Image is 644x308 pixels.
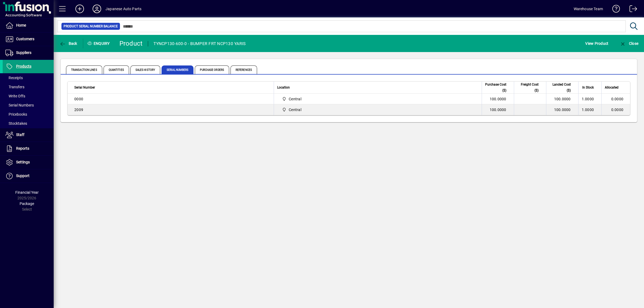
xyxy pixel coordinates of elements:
span: Location [277,85,290,90]
div: Serial Number [74,85,270,90]
a: Transfers [3,82,54,91]
td: 0.0000 [601,104,630,115]
button: Add [71,4,88,14]
td: 100.0000 [482,94,514,104]
button: Close [618,39,640,48]
a: Write Offs [3,91,54,101]
span: Sales History [130,65,160,74]
span: Central [289,107,301,112]
span: Serial Numbers [5,103,34,107]
span: Serial Number [74,85,95,90]
button: Back [58,39,79,48]
td: 100.0000 [546,104,578,115]
span: Central [280,107,476,113]
span: Pricebooks [5,112,27,116]
a: Pricebooks [3,110,54,119]
a: Knowledge Base [608,1,620,19]
span: Central [280,96,476,102]
span: Package [20,201,34,206]
span: In Stock [582,85,594,90]
span: Support [16,174,30,178]
a: Settings [3,156,54,169]
span: Allocated [605,85,619,90]
button: Profile [88,4,105,14]
td: 2009 [68,104,274,115]
div: Purchase Cost ($) [485,82,511,93]
span: References [230,65,257,74]
div: In Stock [582,85,599,90]
div: Allocated [605,85,623,90]
td: 0.0000 [601,94,630,104]
span: Customers [16,37,34,41]
a: Support [3,169,54,183]
span: Reports [16,146,29,151]
a: Reports [3,142,54,155]
a: Receipts [3,73,54,82]
app-page-header-button: Back [54,39,83,48]
div: Landed Cost ($) [550,82,576,93]
app-page-header-button: Close enquiry [614,39,644,48]
div: Product [119,39,143,48]
a: Logout [625,1,637,19]
span: Settings [16,160,30,164]
span: Suppliers [16,50,31,55]
span: Quantities [104,65,129,74]
span: Write Offs [5,94,25,98]
div: Location [277,85,478,90]
div: Enquiry [83,39,115,48]
span: Back [59,41,77,46]
span: Home [16,23,26,27]
td: 1.0000 [578,94,602,104]
td: 100.0000 [482,104,514,115]
span: View Product [585,39,608,48]
span: Freight Cost ($) [517,82,539,93]
span: Receipts [5,76,23,80]
span: Product Serial Number Balance [64,24,118,29]
td: 100.0000 [546,94,578,104]
span: Purchase Cost ($) [485,82,506,93]
td: 0000 [68,94,274,104]
a: Suppliers [3,46,54,60]
span: Landed Cost ($) [550,82,571,93]
a: Customers [3,32,54,46]
a: Serial Numbers [3,101,54,110]
span: Purchase Orders [195,65,229,74]
button: View Product [584,39,610,48]
span: Staff [16,133,24,137]
span: Transaction Lines [66,65,102,74]
div: TYNCP130-600-0 - BUMPER FRT NCP130 YARIS [153,39,246,48]
div: Warehouse Team [574,5,603,13]
a: Stocktakes [3,119,54,128]
a: Staff [3,128,54,142]
td: 1.0000 [578,104,602,115]
span: Close [620,41,638,46]
span: Transfers [5,85,24,89]
span: Serial Numbers [162,65,193,74]
span: Stocktakes [5,121,27,126]
span: Central [289,96,301,102]
span: Products [16,64,31,68]
div: Freight Cost ($) [517,82,543,93]
span: Financial Year [15,190,39,195]
div: Japanese Auto Parts [105,5,141,13]
a: Home [3,19,54,32]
